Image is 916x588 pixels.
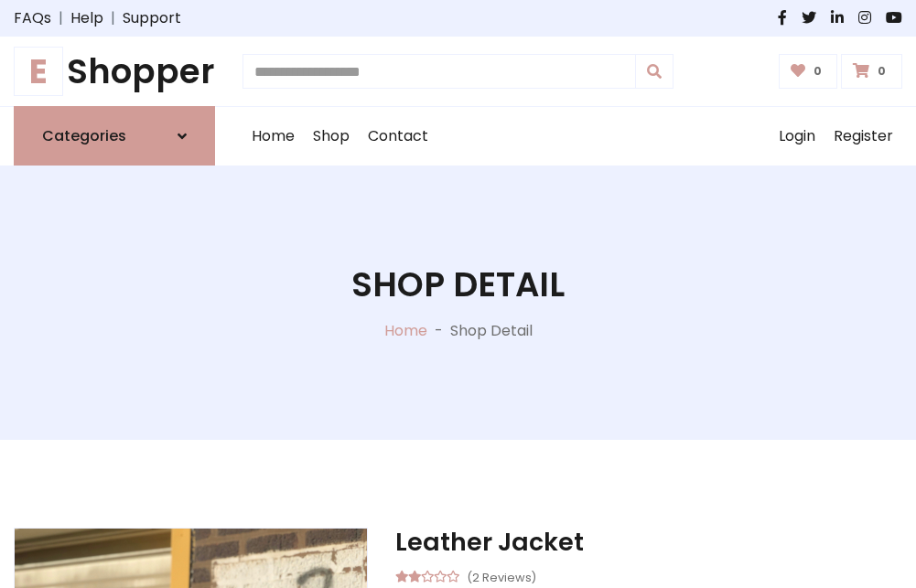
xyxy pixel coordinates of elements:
a: Login [770,107,824,166]
small: (2 Reviews) [467,565,536,587]
h6: Categories [42,127,126,144]
a: EShopper [14,51,215,91]
a: Categories [14,106,215,166]
p: Shop Detail [450,320,533,342]
span: 0 [873,63,890,80]
h1: Shop Detail [351,264,565,305]
h1: Shopper [14,51,215,91]
a: Home [242,107,304,166]
a: Home [384,320,427,341]
span: E [14,47,63,96]
a: Shop [304,107,359,166]
a: Support [123,7,181,29]
a: Contact [359,107,437,166]
p: - [427,320,450,342]
a: 0 [841,54,902,89]
a: Register [824,107,902,166]
span: 0 [809,63,826,80]
a: Help [70,7,103,29]
span: | [103,7,123,29]
span: | [51,7,70,29]
a: FAQs [14,7,51,29]
a: 0 [779,54,838,89]
h3: Leather Jacket [395,528,902,557]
